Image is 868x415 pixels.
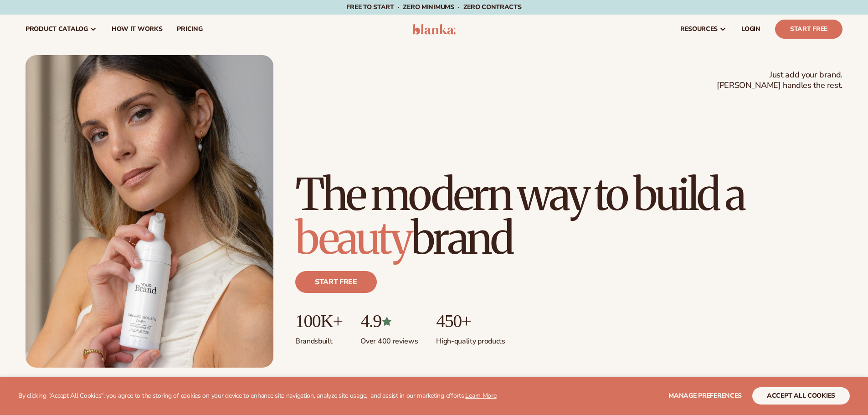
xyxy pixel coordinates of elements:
p: Over 400 reviews [360,331,418,346]
a: How It Works [104,15,170,44]
button: Manage preferences [668,387,742,405]
a: pricing [169,15,210,44]
p: By clicking "Accept All Cookies", you agree to the storing of cookies on your device to enhance s... [18,392,497,400]
a: LOGIN [734,15,768,44]
span: How It Works [112,26,163,33]
span: Free to start · ZERO minimums · ZERO contracts [346,3,521,11]
span: pricing [177,26,202,33]
span: product catalog [26,26,88,33]
p: 100K+ [295,311,342,331]
a: product catalog [18,15,104,44]
a: Learn More [465,391,496,400]
p: High-quality products [436,331,505,346]
p: 4.9 [360,311,418,331]
span: Just add your brand. [PERSON_NAME] handles the rest. [717,70,842,91]
h1: The modern way to build a brand [295,173,842,260]
span: Manage preferences [668,391,742,400]
button: accept all cookies [752,387,850,405]
p: 450+ [436,311,505,331]
p: Brands built [295,331,342,346]
img: Female holding tanning mousse. [26,55,273,368]
span: resources [680,26,718,33]
a: Start free [295,271,377,293]
a: resources [673,15,734,44]
img: logo [412,24,456,35]
a: Start Free [775,20,842,39]
span: beauty [295,211,411,266]
span: LOGIN [741,26,760,33]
